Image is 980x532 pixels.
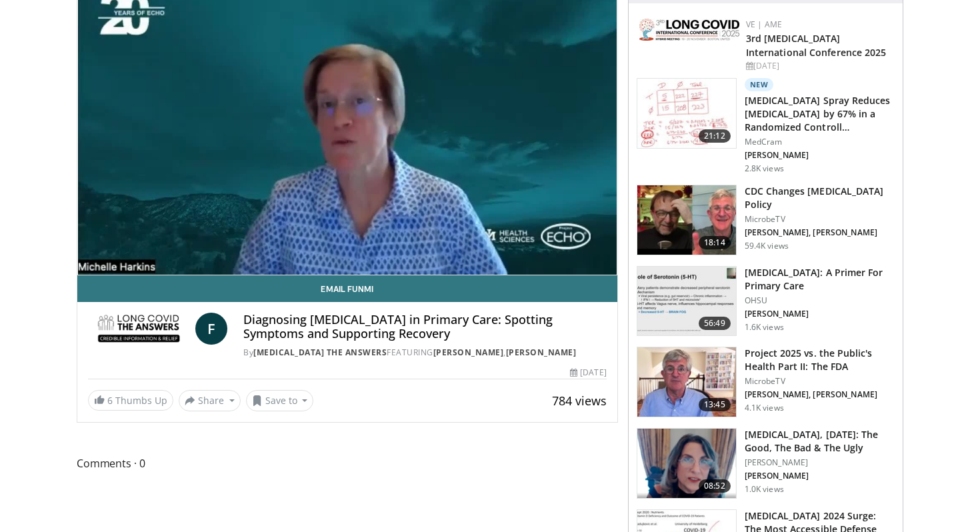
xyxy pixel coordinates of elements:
a: 13:45 Project 2025 vs. the Public's Health Part II: The FDA MicrobeTV [PERSON_NAME], [PERSON_NAME... [637,347,895,417]
a: 3rd [MEDICAL_DATA] International Conference 2025 [746,32,887,59]
button: Share [179,390,241,411]
p: 1.6K views [745,322,784,333]
div: [DATE] [746,60,892,72]
p: [PERSON_NAME], [PERSON_NAME] [745,389,895,400]
p: [PERSON_NAME] [745,471,895,481]
h3: Project 2025 vs. the Public's Health Part II: The FDA [745,347,895,373]
a: 08:52 [MEDICAL_DATA], [DATE]: The Good, The Bad & The Ugly [PERSON_NAME] [PERSON_NAME] 1.0K views [637,428,895,499]
p: MicrobeTV [745,376,895,387]
a: [MEDICAL_DATA] the Answers [253,347,387,358]
p: 2.8K views [745,163,784,174]
img: a2792a71-925c-4fc2-b8ef-8d1b21aec2f7.png.150x105_q85_autocrop_double_scale_upscale_version-0.2.jpg [639,19,739,41]
a: 21:12 New [MEDICAL_DATA] Spray Reduces [MEDICAL_DATA] by 67% in a Randomized Controll… MedCram [P... [637,78,895,174]
span: 21:12 [699,129,731,143]
span: 13:45 [699,398,731,411]
a: F [195,313,227,345]
span: 784 views [552,393,607,409]
a: Email Funmi [77,275,617,302]
a: [PERSON_NAME] [433,347,504,358]
h4: Diagnosing [MEDICAL_DATA] in Primary Care: Spotting Symptoms and Supporting Recovery [243,313,606,341]
a: 6 Thumbs Up [88,390,173,411]
h3: CDC Changes [MEDICAL_DATA] Policy [745,185,895,211]
span: Comments 0 [77,455,618,472]
p: OHSU [745,295,895,306]
button: Save to [246,390,314,411]
span: 56:49 [699,317,731,330]
h3: [MEDICAL_DATA]: A Primer For Primary Care [745,266,895,293]
img: 500bc2c6-15b5-4613-8fa2-08603c32877b.150x105_q85_crop-smart_upscale.jpg [637,79,736,148]
p: New [745,78,774,91]
p: [PERSON_NAME], [PERSON_NAME] [745,227,895,238]
p: [PERSON_NAME] [745,309,895,319]
div: [DATE] [570,367,606,379]
a: 56:49 [MEDICAL_DATA]: A Primer For Primary Care OHSU [PERSON_NAME] 1.6K views [637,266,895,337]
p: [PERSON_NAME] [745,457,895,468]
img: 72ac0e37-d809-477d-957a-85a66e49561a.150x105_q85_crop-smart_upscale.jpg [637,185,736,255]
span: 08:52 [699,479,731,493]
p: MicrobeTV [745,214,895,225]
p: MedCram [745,137,895,147]
span: 18:14 [699,236,731,249]
a: [PERSON_NAME] [506,347,577,358]
p: 59.4K views [745,241,789,251]
h3: [MEDICAL_DATA], [DATE]: The Good, The Bad & The Ugly [745,428,895,455]
a: 18:14 CDC Changes [MEDICAL_DATA] Policy MicrobeTV [PERSON_NAME], [PERSON_NAME] 59.4K views [637,185,895,255]
p: [PERSON_NAME] [745,150,895,161]
img: 756bda5e-05c1-488d-885e-e45646a3debb.150x105_q85_crop-smart_upscale.jpg [637,347,736,417]
img: 26d59603-41da-4f4e-aaef-376c2befe30d.png.150x105_q85_crop-smart_upscale.png [637,429,736,498]
a: VE | AME [746,19,782,30]
p: 4.1K views [745,403,784,413]
p: 1.0K views [745,484,784,495]
h3: [MEDICAL_DATA] Spray Reduces [MEDICAL_DATA] by 67% in a Randomized Controll… [745,94,895,134]
div: By FEATURING , [243,347,606,359]
span: 6 [107,394,113,407]
img: Long Covid the Answers [88,313,190,345]
img: 0058eb9f-255e-47af-8bb5-a7859a854c69.150x105_q85_crop-smart_upscale.jpg [637,267,736,336]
